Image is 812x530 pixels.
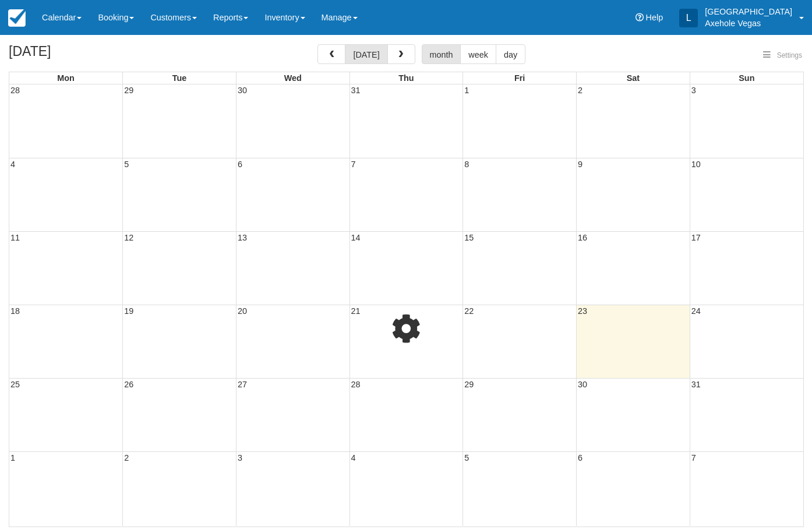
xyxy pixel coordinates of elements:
[236,160,243,169] span: 6
[705,17,792,29] p: Axehole Vegas
[236,233,248,242] span: 13
[9,306,21,316] span: 18
[777,51,802,59] span: Settings
[690,86,697,95] span: 3
[690,160,702,169] span: 10
[577,380,588,389] span: 30
[422,44,461,64] button: month
[350,380,362,389] span: 28
[705,6,792,17] p: [GEOGRAPHIC_DATA]
[463,233,475,242] span: 15
[123,233,135,242] span: 12
[123,306,135,316] span: 19
[460,44,496,64] button: week
[577,453,584,462] span: 6
[577,306,588,316] span: 23
[463,86,470,95] span: 1
[577,86,584,95] span: 2
[236,380,248,389] span: 27
[9,44,156,66] h2: [DATE]
[627,73,640,83] span: Sat
[9,160,16,169] span: 4
[514,73,525,83] span: Fri
[9,453,16,462] span: 1
[236,306,248,316] span: 20
[345,44,387,64] button: [DATE]
[123,380,135,389] span: 26
[463,160,470,169] span: 8
[172,73,187,83] span: Tue
[690,306,702,316] span: 24
[350,233,362,242] span: 14
[690,233,702,242] span: 17
[9,380,21,389] span: 25
[350,86,362,95] span: 31
[463,453,470,462] span: 5
[636,13,644,22] i: Help
[463,380,475,389] span: 29
[350,306,362,316] span: 21
[9,86,21,95] span: 28
[236,86,248,95] span: 30
[350,160,357,169] span: 7
[679,9,698,27] div: L
[463,306,475,316] span: 22
[398,73,414,83] span: Thu
[123,86,135,95] span: 29
[690,380,702,389] span: 31
[284,73,302,83] span: Wed
[496,44,525,64] button: day
[646,13,663,22] span: Help
[123,453,130,462] span: 2
[236,453,243,462] span: 3
[577,233,588,242] span: 16
[8,9,26,27] img: checkfront-main-nav-mini-logo.png
[690,453,697,462] span: 7
[57,73,75,83] span: Mon
[350,453,357,462] span: 4
[577,160,584,169] span: 9
[123,160,130,169] span: 5
[756,47,809,64] button: Settings
[9,233,21,242] span: 11
[739,73,754,83] span: Sun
